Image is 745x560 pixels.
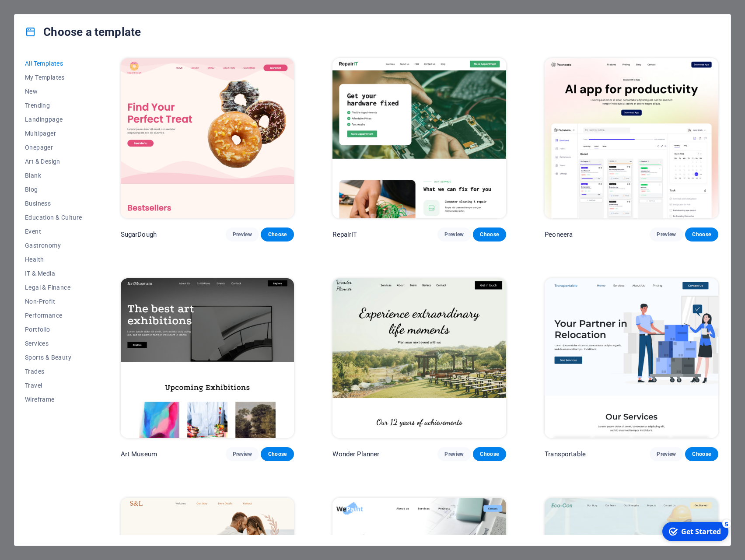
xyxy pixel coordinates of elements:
[25,116,82,123] span: Landingpage
[25,368,82,375] span: Trades
[25,378,82,392] button: Travel
[657,231,676,238] span: Preview
[226,227,259,241] button: Preview
[261,227,294,241] button: Choose
[25,364,82,378] button: Trades
[25,158,82,165] span: Art & Design
[25,74,82,81] span: My Templates
[25,336,82,350] button: Services
[25,172,82,179] span: Blank
[25,312,82,319] span: Performance
[25,182,82,196] button: Blog
[65,1,73,10] div: 5
[25,396,82,403] span: Wireframe
[692,451,711,458] span: Choose
[545,58,718,218] img: Peoneera
[25,126,82,140] button: Multipager
[332,58,506,218] img: RepairIT
[25,102,82,109] span: Trending
[25,350,82,364] button: Sports & Beauty
[226,447,259,461] button: Preview
[25,308,82,322] button: Performance
[545,450,586,458] p: Transportable
[25,200,82,207] span: Business
[437,447,471,461] button: Preview
[480,451,499,458] span: Choose
[25,280,82,294] button: Legal & Finance
[25,392,82,406] button: Wireframe
[121,230,157,239] p: SugarDough
[25,298,82,305] span: Non-Profit
[121,450,157,458] p: Art Museum
[25,25,141,39] h4: Choose a template
[545,278,718,438] img: Transportable
[25,238,82,252] button: Gastronomy
[473,227,506,241] button: Choose
[24,8,63,18] div: Get Started
[657,451,676,458] span: Preview
[25,382,82,389] span: Travel
[25,140,82,154] button: Onepager
[650,447,683,461] button: Preview
[332,230,357,239] p: RepairIT
[444,451,464,458] span: Preview
[25,168,82,182] button: Blank
[473,447,506,461] button: Choose
[444,231,464,238] span: Preview
[25,242,82,249] span: Gastronomy
[25,340,82,347] span: Services
[25,154,82,168] button: Art & Design
[25,326,82,333] span: Portfolio
[25,294,82,308] button: Non-Profit
[268,231,287,238] span: Choose
[25,322,82,336] button: Portfolio
[25,270,82,277] span: IT & Media
[268,451,287,458] span: Choose
[25,70,82,84] button: My Templates
[233,231,252,238] span: Preview
[25,186,82,193] span: Blog
[650,227,683,241] button: Preview
[25,210,82,224] button: Education & Culture
[25,112,82,126] button: Landingpage
[480,231,499,238] span: Choose
[25,88,82,95] span: New
[25,354,82,361] span: Sports & Beauty
[685,227,718,241] button: Choose
[25,214,82,221] span: Education & Culture
[685,447,718,461] button: Choose
[25,284,82,291] span: Legal & Finance
[121,278,294,438] img: Art Museum
[437,227,471,241] button: Preview
[233,451,252,458] span: Preview
[25,130,82,137] span: Multipager
[121,58,294,218] img: SugarDough
[25,60,82,67] span: All Templates
[5,3,71,23] div: Get Started 5 items remaining, 0% complete
[25,144,82,151] span: Onepager
[332,278,506,438] img: Wonder Planner
[25,256,82,263] span: Health
[25,84,82,98] button: New
[25,266,82,280] button: IT & Media
[692,231,711,238] span: Choose
[25,56,82,70] button: All Templates
[25,224,82,238] button: Event
[25,196,82,210] button: Business
[261,447,294,461] button: Choose
[332,450,379,458] p: Wonder Planner
[25,98,82,112] button: Trending
[25,228,82,235] span: Event
[25,252,82,266] button: Health
[545,230,573,239] p: Peoneera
